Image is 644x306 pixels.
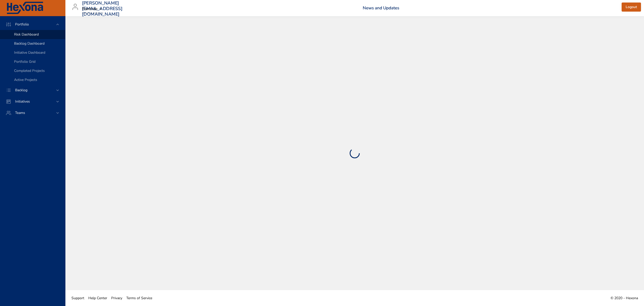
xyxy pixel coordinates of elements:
[11,99,34,104] span: Initiatives
[126,296,152,300] span: Terms of Service
[611,296,638,300] span: © 2020 - Hexona
[109,292,124,304] a: Privacy
[6,2,44,14] img: Hexona
[11,110,29,115] span: Teams
[14,59,35,64] span: Portfolio Grid
[69,292,86,304] a: Support
[626,4,637,10] span: Logout
[82,1,123,17] h3: [PERSON_NAME][EMAIL_ADDRESS][DOMAIN_NAME]
[11,22,33,27] span: Portfolio
[86,292,109,304] a: Help Center
[88,296,107,300] span: Help Center
[622,3,641,12] button: Logout
[124,292,154,304] a: Terms of Service
[111,296,122,300] span: Privacy
[11,88,31,93] span: Backlog
[363,5,399,11] a: News and Updates
[14,32,39,37] span: Risk Dashboard
[82,5,104,13] div: Raintree
[14,50,45,55] span: Initiative Dashboard
[14,77,37,82] span: Active Projects
[14,68,45,73] span: Completed Projects
[71,296,84,300] span: Support
[14,41,45,46] span: Backlog Dashboard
